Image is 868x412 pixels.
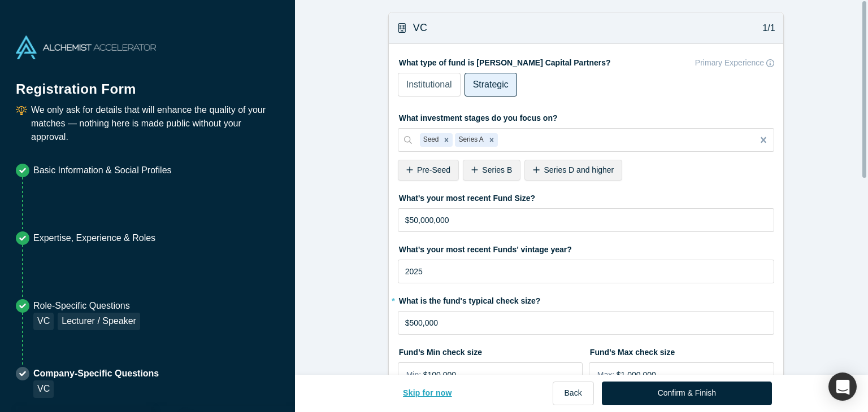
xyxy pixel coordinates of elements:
[482,165,512,174] span: Series B
[473,80,509,89] span: Strategic
[33,231,155,245] p: Expertise, Experience & Roles
[391,382,464,405] button: Skip for now
[417,165,450,174] span: Pre-Seed
[602,382,772,405] button: Confirm & Finish
[16,67,279,99] h1: Registration Form
[406,369,421,381] span: Min:
[398,208,774,232] input: $
[589,343,774,358] label: Fund’s Max check size
[544,165,614,174] span: Series D and higher
[463,160,520,181] div: Series B
[406,80,452,89] span: Institutional
[757,21,775,35] p: 1/1
[423,363,582,387] input: $
[33,380,54,398] div: VC
[398,53,774,69] label: What type of fund is [PERSON_NAME] Capital Partners?
[33,164,172,177] p: Basic Information & Social Profiles
[420,133,441,147] div: Seed
[455,133,485,147] div: Series A
[524,160,622,181] div: Series D and higher
[440,133,453,147] div: Remove Seed
[58,313,140,330] div: Lecturer / Speaker
[695,57,764,69] p: Primary Experience
[33,313,54,330] div: VC
[33,299,140,313] p: Role-Specific Questions
[398,260,774,283] input: YYYY
[398,240,774,256] label: What's your most recent Funds' vintage year?
[413,20,428,36] h3: VC
[398,160,459,181] div: Pre-Seed
[553,382,594,405] button: Back
[16,36,156,59] img: Alchemist Accelerator Logo
[597,369,614,381] span: Max:
[485,133,498,147] div: Remove Series A
[398,291,774,307] label: What is the fund's typical check size?
[398,108,774,124] label: What investment stages do you focus on?
[398,343,583,358] label: Fund’s Min check size
[398,189,774,204] label: What's your most recent Fund Size?
[398,311,774,335] input: $
[31,103,279,144] p: We only ask for details that will enhance the quality of your matches — nothing here is made publ...
[33,367,159,380] p: Company-Specific Questions
[617,363,773,387] input: $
